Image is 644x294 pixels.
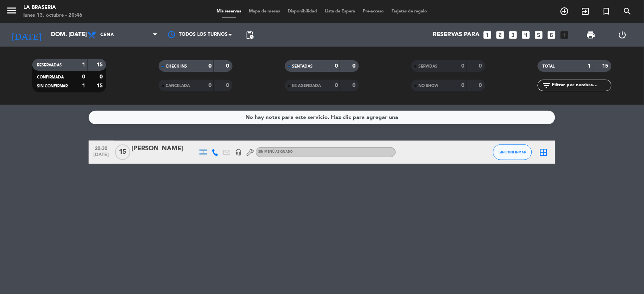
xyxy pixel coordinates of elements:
[618,30,627,40] i: power_settings_new
[245,9,284,14] span: Mapa de mesas
[321,9,359,14] span: Lista de Espera
[82,62,85,68] strong: 1
[581,7,590,16] i: exit_to_app
[226,83,231,88] strong: 0
[166,84,190,88] span: CANCELADA
[602,63,610,69] strong: 15
[461,83,464,88] strong: 0
[213,9,245,14] span: Mis reservas
[534,30,544,40] i: looks_5
[245,30,254,40] span: pending_actions
[292,84,321,88] span: RE AGENDADA
[433,31,480,38] span: Reservas para
[6,5,17,19] button: menu
[539,148,548,157] i: border_all
[292,64,313,68] span: SENTADAS
[115,144,130,160] span: 15
[335,83,338,88] strong: 0
[547,30,557,40] i: looks_6
[353,63,357,69] strong: 0
[208,83,212,88] strong: 0
[560,30,570,40] i: add_box
[542,64,555,68] span: TOTAL
[353,83,357,88] strong: 0
[418,64,437,68] span: SERVIDAS
[37,63,62,67] span: RESERVADAS
[483,30,493,40] i: looks_one
[284,9,321,14] span: Disponibilidad
[96,62,104,68] strong: 15
[82,83,85,89] strong: 1
[607,23,638,47] div: LOG OUT
[91,152,111,161] span: [DATE]
[100,32,114,38] span: Cena
[602,7,611,16] i: turned_in_not
[91,143,111,152] span: 20:30
[258,150,293,153] span: Sin menú asignado
[388,9,431,14] span: Tarjetas de regalo
[166,64,187,68] span: CHECK INS
[100,74,104,80] strong: 0
[588,63,591,69] strong: 1
[479,83,484,88] strong: 0
[96,83,104,89] strong: 15
[6,5,17,16] i: menu
[131,144,198,154] div: [PERSON_NAME]
[72,30,82,40] i: arrow_drop_down
[226,63,231,69] strong: 0
[499,150,527,154] span: SIN CONFIRMAR
[37,75,64,79] span: CONFIRMADA
[23,4,82,12] div: La Braseria
[208,63,212,69] strong: 0
[479,63,484,69] strong: 0
[551,81,611,90] input: Filtrar por nombre...
[418,84,438,88] span: NO SHOW
[37,84,68,88] span: SIN CONFIRMAR
[542,81,551,90] i: filter_list
[6,26,47,43] i: [DATE]
[235,149,242,156] i: headset_mic
[461,63,464,69] strong: 0
[23,12,82,19] div: lunes 13. octubre - 20:46
[493,144,532,160] button: SIN CONFIRMAR
[359,9,388,14] span: Pre-acceso
[335,63,338,69] strong: 0
[246,113,399,122] div: No hay notas para este servicio. Haz clic para agregar una
[508,30,518,40] i: looks_3
[521,30,531,40] i: looks_4
[82,74,85,80] strong: 0
[623,7,632,16] i: search
[495,30,506,40] i: looks_two
[586,30,596,40] span: print
[560,7,569,16] i: add_circle_outline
